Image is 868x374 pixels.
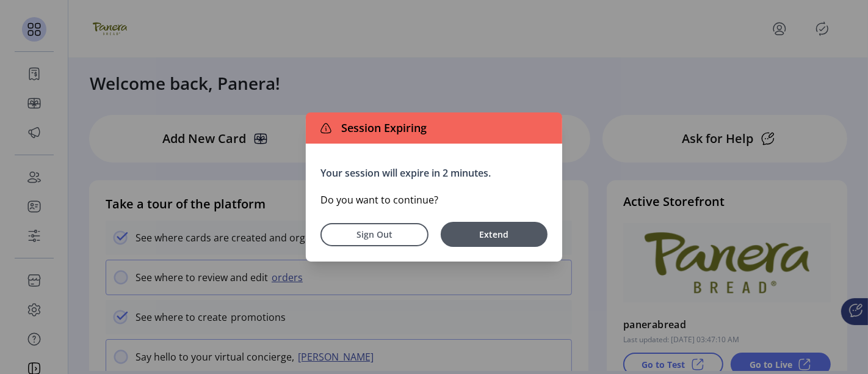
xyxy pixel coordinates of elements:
p: Do you want to continue? [320,193,548,207]
span: Session Expiring [336,120,427,136]
span: Sign Out [336,228,413,241]
button: Extend [441,222,548,247]
button: Sign Out [320,223,429,246]
span: Extend [447,228,541,241]
p: Your session will expire in 2 minutes. [320,166,548,180]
